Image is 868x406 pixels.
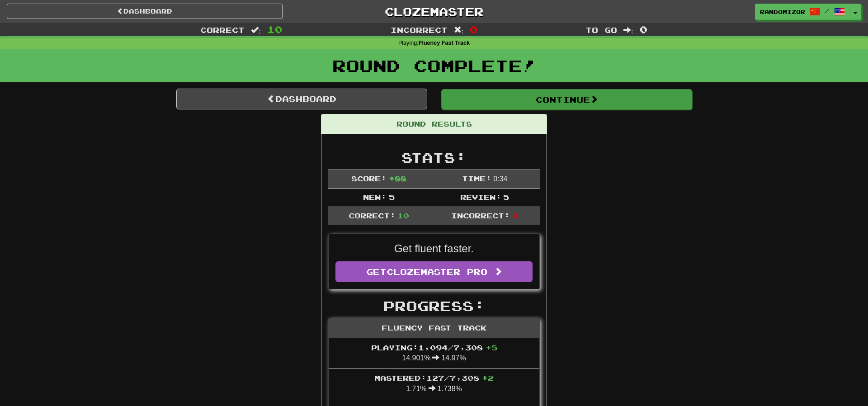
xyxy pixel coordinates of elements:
[640,24,647,35] span: 0
[755,4,850,20] a: randomizor /
[329,338,539,369] li: 14.901% 14.97%
[387,267,487,277] span: Clozemaster Pro
[493,175,507,183] span: 0 : 34
[482,373,494,382] span: + 2
[760,8,805,16] span: randomizor
[267,24,283,35] span: 10
[7,4,283,19] a: Dashboard
[825,7,830,14] span: /
[349,211,396,220] span: Correct:
[335,241,533,256] p: Get fluent faster.
[335,261,533,282] a: GetClozemaster Pro
[251,26,261,34] span: :
[351,174,387,183] span: Score:
[451,211,510,220] span: Incorrect:
[623,26,633,34] span: :
[419,40,470,46] strong: Fluency Fast Track
[470,24,477,35] span: 0
[296,4,572,19] a: Clozemaster
[328,150,540,165] h2: Stats:
[329,368,539,399] li: 1.71% 1.738%
[200,25,245,34] span: Correct
[176,89,427,109] a: Dashboard
[389,193,395,201] span: 5
[460,193,501,201] span: Review:
[585,25,617,34] span: To go
[512,211,518,220] span: 0
[329,318,539,338] div: Fluency Fast Track
[374,373,494,382] span: Mastered: 127 / 7,308
[328,298,540,313] h2: Progress:
[441,89,692,110] button: Continue
[503,193,509,201] span: 5
[371,343,497,352] span: Playing: 1,094 / 7,308
[486,343,497,352] span: + 5
[389,174,406,183] span: + 88
[391,25,448,34] span: Incorrect
[3,57,865,75] h1: Round Complete!
[363,193,387,201] span: New:
[397,211,409,220] span: 10
[321,114,547,134] div: Round Results
[462,174,491,183] span: Time:
[454,26,464,34] span: :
